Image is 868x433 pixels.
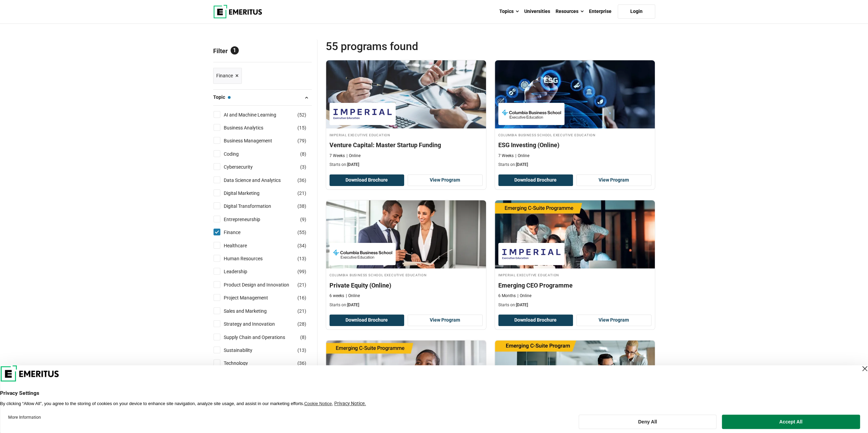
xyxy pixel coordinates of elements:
p: Filter [213,40,312,62]
span: [DATE] [347,303,359,307]
p: Online [515,153,529,159]
button: Download Brochure [498,174,573,186]
span: 9 [302,217,305,222]
span: 15 [299,125,305,130]
p: 7 Weeks [329,153,345,159]
a: Entrepreneurship [224,216,274,223]
button: Download Brochure [329,314,404,326]
a: Strategy and Innovation [224,320,289,328]
a: Technology [224,359,262,367]
a: Leadership [224,268,261,275]
a: View Program [576,314,651,326]
a: Human Resources [224,255,276,262]
a: Product Design and Innovation [224,281,303,289]
p: Starts on: [498,162,651,168]
span: 79 [299,138,305,143]
img: Private Equity (Online) | Online Finance Course [326,200,486,268]
span: 28 [299,321,305,327]
span: ( ) [300,334,306,341]
span: ( ) [297,320,306,328]
span: 99 [299,269,305,274]
h4: Columbia Business School Executive Education [329,272,483,278]
a: Project Management [224,294,282,301]
p: Starts on: [329,302,483,308]
a: Leadership Course by Imperial Executive Education - September 25, 2025 Imperial Executive Educati... [495,200,655,311]
img: Emerging CFO Program | Online Finance Course [495,340,655,408]
span: × [235,71,239,81]
img: Columbia Business School Executive Education [502,106,561,122]
span: ( ) [297,294,306,301]
img: ESG Investing (Online) | Online Finance Course [495,60,655,128]
span: ( ) [297,268,306,275]
h4: ESG Investing (Online) [498,141,651,149]
span: ( ) [297,111,306,119]
span: 16 [299,295,305,300]
a: Business Management [224,137,286,144]
p: 6 Months [498,293,516,299]
span: ( ) [297,229,306,236]
span: [DATE] [516,162,528,167]
span: 21 [299,190,305,196]
a: Digital Transformation [224,202,285,210]
p: Online [346,293,360,299]
p: Starts on: [498,302,651,308]
button: Topic [213,92,312,103]
a: View Program [576,174,651,186]
span: ( ) [297,359,306,367]
span: ( ) [300,163,306,171]
p: Online [517,293,531,299]
span: 1 [231,46,239,55]
span: ( ) [297,176,306,184]
a: Business Analytics [224,124,277,132]
a: Finance Course by Columbia Business School Executive Education - September 25, 2025 Columbia Busi... [326,200,486,311]
span: 36 [299,360,305,366]
span: ( ) [297,307,306,315]
span: 13 [299,256,305,261]
img: Columbia Business School Executive Education [333,246,392,262]
span: ( ) [297,346,306,354]
span: [DATE] [347,162,359,167]
span: 21 [299,308,305,314]
h4: Venture Capital: Master Startup Funding [329,141,483,149]
span: ( ) [297,202,306,210]
span: 38 [299,203,305,209]
h4: Columbia Business School Executive Education [498,132,651,138]
p: Online [347,153,361,159]
a: Cybersecurity [224,163,266,171]
span: Topic [213,93,231,101]
span: 52 [299,112,305,118]
span: 55 [299,230,305,235]
h4: Private Equity (Online) [329,281,483,290]
span: 8 [302,151,305,157]
img: Emerging CEO Programme | Online Leadership Course [495,200,655,268]
span: 8 [302,335,305,340]
a: Finance Course by Columbia Business School Executive Education - September 18, 2025 Columbia Busi... [495,60,655,171]
a: Finance [224,229,254,236]
p: 6 weeks [329,293,344,299]
a: Sales and Marketing [224,307,280,315]
a: Healthcare [224,242,261,249]
p: 7 Weeks [498,153,514,159]
span: ( ) [297,281,306,289]
a: Finance × [213,68,242,84]
span: 21 [299,282,305,288]
span: ( ) [297,189,306,197]
a: Data Science and Analytics [224,176,294,184]
button: Download Brochure [329,174,404,186]
span: ( ) [297,124,306,132]
span: ( ) [300,150,306,158]
a: Reset all [291,47,312,56]
h4: Emerging CEO Programme [498,281,651,290]
h4: Imperial Executive Education [498,272,651,278]
img: Imperial Executive Education [502,246,561,262]
img: Emerging CFO Programme | Online Business Management Course [326,340,486,408]
img: Imperial Executive Education [333,106,392,122]
span: 34 [299,243,305,248]
span: 36 [299,177,305,183]
img: Venture Capital: Master Startup Funding | Online Finance Course [326,60,486,128]
a: AI and Machine Learning [224,111,290,119]
span: ( ) [297,137,306,144]
span: 55 Programs found [326,40,490,53]
a: Coding [224,150,252,158]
